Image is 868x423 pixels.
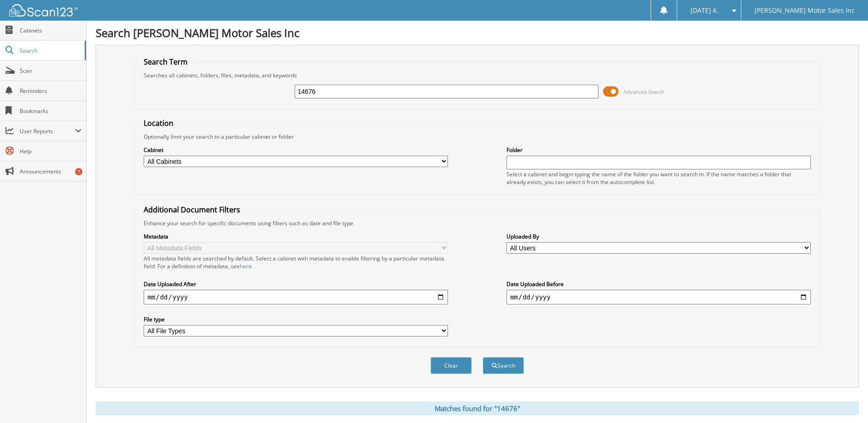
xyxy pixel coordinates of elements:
[144,233,448,240] label: Metadata
[139,133,815,141] div: Optionally limit your search to a particular cabinet or folder
[139,71,815,79] div: Searches all cabinets, folders, files, metadata, and keywords
[139,205,245,215] legend: Additional Document Filters
[624,88,664,95] span: Advanced Search
[483,357,524,374] button: Search
[96,25,859,40] h1: Search [PERSON_NAME] Motor Sales Inc
[507,280,811,288] label: Date Uploaded Before
[431,357,472,374] button: Clear
[75,168,82,175] div: 7
[755,8,855,13] span: [PERSON_NAME] Motor Sales Inc
[240,262,252,270] a: here
[507,233,811,240] label: Uploaded By
[144,146,448,154] label: Cabinet
[20,107,81,115] span: Bookmarks
[507,170,811,186] div: Select a cabinet and begin typing the name of the folder you want to search in. If the name match...
[20,127,75,135] span: User Reports
[139,118,178,128] legend: Location
[507,290,811,304] input: end
[96,401,859,415] div: Matches found for "14676"
[507,146,811,154] label: Folder
[144,280,448,288] label: Date Uploaded After
[144,290,448,304] input: start
[20,147,81,155] span: Help
[144,315,448,323] label: File type
[20,168,81,175] span: Announcements
[139,219,815,227] div: Enhance your search for specific documents using filters such as date and file type.
[20,27,81,34] span: Cabinets
[144,255,448,270] div: All metadata fields are searched by default. Select a cabinet with metadata to enable filtering b...
[20,47,80,54] span: Search
[690,8,719,13] span: [DATE] K.
[9,4,78,16] img: scan123-logo-white.svg
[20,87,81,95] span: Reminders
[20,67,81,75] span: Scan
[139,57,192,67] legend: Search Term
